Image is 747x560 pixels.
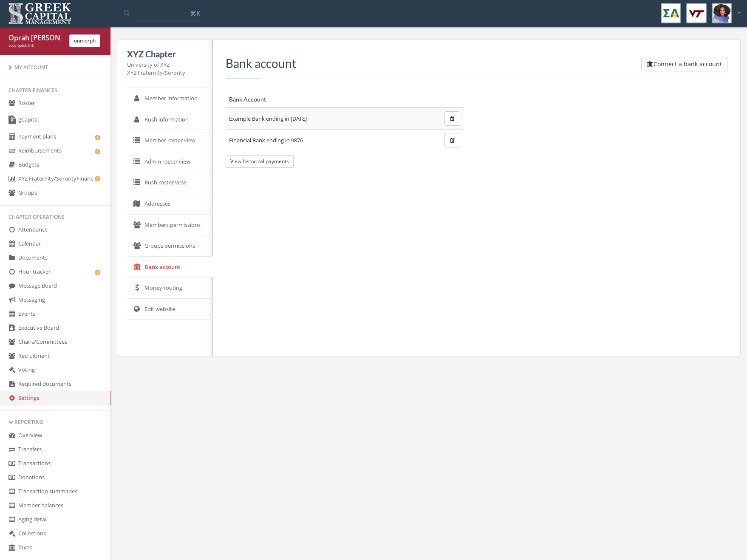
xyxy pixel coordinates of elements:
a: Members permissions [127,215,213,236]
h3: Bank account [226,57,727,70]
div: Bank Account [229,95,436,104]
div: copy quick link [8,43,63,48]
div: My Account [8,64,102,71]
td: Example Bank ending in [DATE] [226,107,440,130]
button: unmorph [69,34,100,47]
a: Groups permissions [127,235,213,257]
div: Oprah [PERSON_NAME] [8,33,63,43]
a: Member roster view [127,130,213,151]
a: Edit website [127,299,213,320]
h5: XYZ Chapter [127,49,203,59]
a: Addresses [127,193,213,215]
a: Rush information [127,109,213,130]
button: View historical payments [226,155,294,168]
a: Rush roster view [127,172,213,193]
div: University of XYZ XYZ Fraternity/Sorority [127,61,203,76]
div: Reporting [8,419,102,426]
a: Admin roster view [127,151,213,173]
a: Bank account [127,257,213,278]
button: Connect a bank account [641,57,727,71]
span: ⌘K [190,9,200,17]
a: Member information [127,88,213,109]
td: Financial Bank ending in 9876 [226,129,440,151]
a: Money routing [127,277,213,299]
